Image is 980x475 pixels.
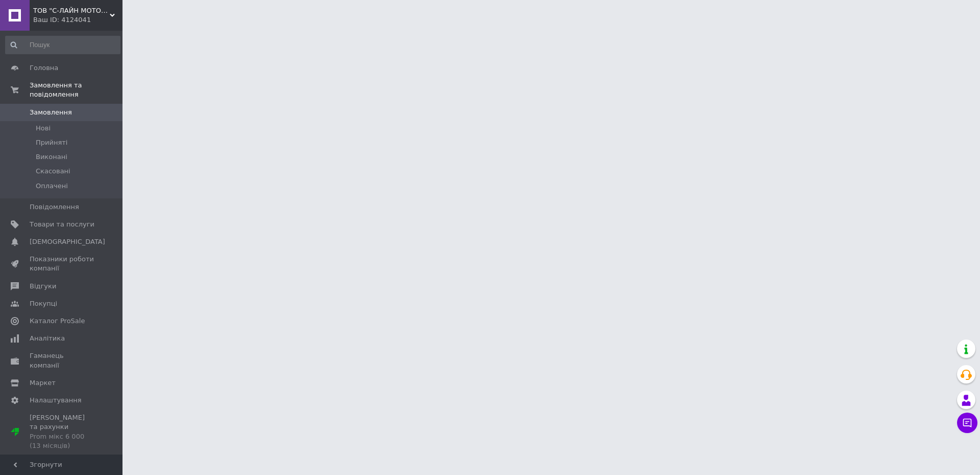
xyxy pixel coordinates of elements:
span: Покупці [30,299,57,308]
span: [PERSON_NAME] та рахунки [30,413,94,450]
span: Каталог ProSale [30,316,85,326]
span: Повідомлення [30,202,79,212]
div: Ваш ID: 4124041 [33,15,122,25]
span: Головна [30,63,58,73]
span: Прийняті [36,138,67,147]
span: Відгуки [30,282,56,291]
span: ТОВ "С-ЛАЙН МОТОРС ЮА" [33,6,110,15]
span: Оплачені [36,182,68,191]
span: Виконані [36,152,67,162]
div: Prom мікс 6 000 (13 місяців) [30,432,94,450]
button: Чат з покупцем [957,413,977,433]
span: Маркет [30,378,56,388]
input: Пошук [5,36,120,54]
span: Показники роботи компанії [30,255,94,273]
span: Нові [36,124,51,133]
span: Гаманець компанії [30,351,94,370]
span: Аналітика [30,334,65,343]
span: Налаштування [30,396,82,405]
span: Товари та послуги [30,220,94,229]
span: Замовлення та повідомлення [30,81,122,99]
span: Замовлення [30,108,72,117]
span: [DEMOGRAPHIC_DATA] [30,237,105,246]
span: Скасовані [36,167,70,176]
